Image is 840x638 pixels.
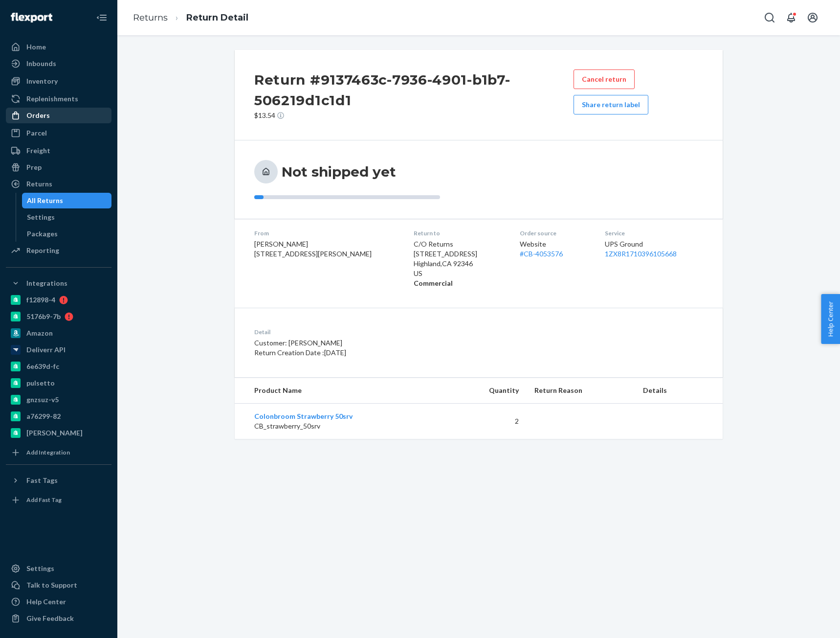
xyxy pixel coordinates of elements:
[26,94,78,104] div: Replenishments
[414,249,504,259] p: [STREET_ADDRESS]
[26,111,50,120] div: Orders
[26,179,52,189] div: Returns
[6,342,111,358] a: Deliverr API
[22,226,112,242] a: Packages
[6,73,111,89] a: Inventory
[26,295,55,305] div: f12898-4
[6,309,111,324] a: 5176b9-7b
[449,378,527,404] th: Quantity
[26,580,77,590] div: Talk to Support
[6,611,111,626] button: Give Feedback
[6,275,111,291] button: Integrations
[235,378,449,404] th: Product Name
[92,8,111,27] button: Close Navigation
[22,193,112,208] a: All Returns
[254,111,574,120] p: $13.54
[6,125,111,141] a: Parcel
[11,13,52,23] img: Flexport logo
[186,12,248,23] a: Return Detail
[6,561,111,576] a: Settings
[254,69,574,111] h2: Return #9137463c-7936-4901-b1b7-506219d1c1d1
[6,91,111,107] a: Replenishments
[26,76,58,86] div: Inventory
[26,328,53,338] div: Amazon
[414,259,504,269] p: Highland , CA 92346
[414,269,504,278] p: US
[520,229,589,237] dt: Order source
[6,375,111,391] a: pulsetto
[26,246,59,255] div: Reporting
[125,3,256,32] ol: breadcrumbs
[6,492,111,508] a: Add Fast Tag
[6,359,111,374] a: 6e639d-fc
[254,338,525,348] p: Customer: [PERSON_NAME]
[26,395,59,405] div: gnzsuz-v5
[6,108,111,123] a: Orders
[6,577,111,593] a: Talk to Support
[6,445,111,460] a: Add Integration
[821,294,840,344] button: Help Center
[254,240,372,258] span: [PERSON_NAME] [STREET_ADDRESS][PERSON_NAME]
[26,146,50,156] div: Freight
[254,328,525,336] dt: Detail
[605,240,643,248] span: UPS Ground
[414,239,504,249] p: C/O Returns
[27,196,63,205] div: All Returns
[26,614,74,623] div: Give Feedback
[26,428,83,438] div: [PERSON_NAME]
[22,209,112,225] a: Settings
[26,564,54,573] div: Settings
[414,229,504,237] dt: Return to
[6,39,111,55] a: Home
[27,229,58,239] div: Packages
[27,212,55,222] div: Settings
[26,312,61,321] div: 5176b9-7b
[133,12,168,23] a: Returns
[254,229,398,237] dt: From
[605,250,677,258] a: 1ZX8R1710396105668
[574,95,648,114] button: Share return label
[6,292,111,308] a: f12898-4
[520,239,589,259] div: Website
[6,143,111,159] a: Freight
[6,159,111,175] a: Prep
[760,8,779,27] button: Open Search Box
[6,176,111,192] a: Returns
[26,362,59,371] div: 6e639d-fc
[26,448,70,456] div: Add Integration
[520,250,563,258] a: #CB-4053576
[254,348,525,358] p: Return Creation Date : [DATE]
[26,128,47,138] div: Parcel
[26,278,67,288] div: Integrations
[26,42,46,52] div: Home
[635,378,723,404] th: Details
[6,425,111,441] a: [PERSON_NAME]
[6,392,111,408] a: gnzsuz-v5
[6,409,111,424] a: a76299-82
[26,378,55,388] div: pulsetto
[6,325,111,341] a: Amazon
[6,473,111,488] button: Fast Tags
[6,243,111,258] a: Reporting
[26,476,58,485] div: Fast Tags
[26,59,56,68] div: Inbounds
[803,8,822,27] button: Open account menu
[26,345,66,355] div: Deliverr API
[26,411,61,421] div: a76299-82
[26,162,42,172] div: Prep
[254,412,353,420] a: Colonbroom Strawberry 50srv
[6,56,111,71] a: Inbounds
[449,404,527,439] td: 2
[781,8,801,27] button: Open notifications
[26,496,62,504] div: Add Fast Tag
[605,229,703,237] dt: Service
[254,421,441,431] p: CB_strawberry_50srv
[6,594,111,610] a: Help Center
[574,69,635,89] button: Cancel return
[527,378,635,404] th: Return Reason
[282,163,396,181] h3: Not shipped yet
[26,597,66,607] div: Help Center
[414,279,453,287] strong: Commercial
